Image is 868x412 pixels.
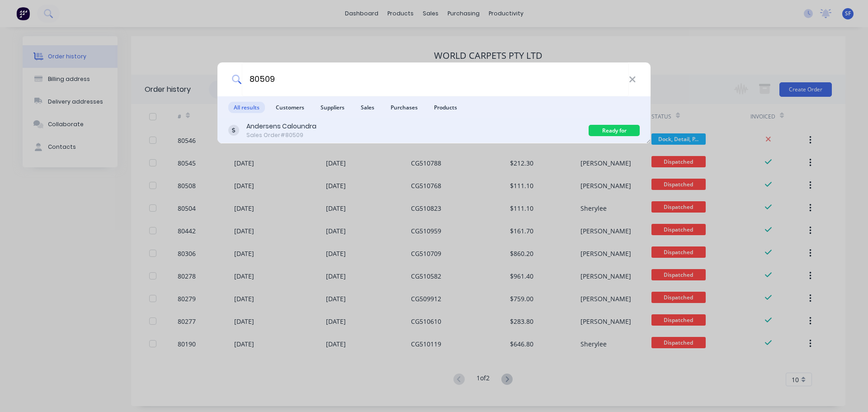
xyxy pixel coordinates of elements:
input: Start typing a customer or supplier name to create a new order... [242,62,629,96]
span: Purchases [385,102,423,113]
div: Sales Order #80509 [246,131,316,139]
div: Ready for Collection [589,125,640,136]
span: Customers [270,102,310,113]
span: Suppliers [315,102,350,113]
span: All results [228,102,265,113]
span: Products [429,102,462,113]
div: Andersens Caloundra [246,122,316,131]
span: Sales [355,102,380,113]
